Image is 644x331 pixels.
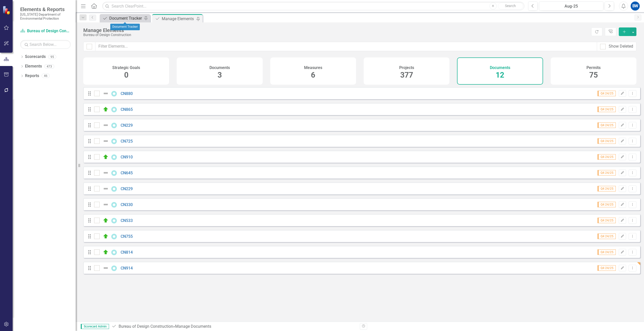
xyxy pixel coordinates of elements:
[598,265,616,271] span: Q4 24/25
[103,265,109,271] img: Not Defined
[121,107,133,112] a: CN865
[103,202,109,208] img: Not Defined
[496,71,504,79] span: 12
[103,154,109,160] img: On Target
[121,250,133,255] a: CN814
[399,65,414,70] h4: Projects
[48,55,56,59] div: 95
[44,64,54,69] div: 473
[103,249,109,255] img: On Target
[103,106,109,112] img: On Target
[83,33,589,37] div: Bureau of Design Construction
[25,63,42,69] a: Elements
[20,40,71,49] input: Search Below...
[103,122,109,128] img: Not Defined
[121,218,133,223] a: CN533
[598,186,616,191] span: Q4 24/25
[121,123,133,128] a: CN229
[95,42,597,51] input: Filter Elements...
[598,218,616,223] span: Q4 24/25
[103,186,109,192] img: Not Defined
[25,73,39,79] a: Reports
[124,71,128,79] span: 0
[498,3,523,10] button: Search
[209,65,230,70] h4: Documents
[25,54,46,60] a: Scorecards
[598,170,616,176] span: Q4 24/25
[109,15,143,21] div: Document Tracker
[103,90,109,96] img: Not Defined
[121,266,133,271] a: CN914
[42,74,50,78] div: 46
[83,27,589,33] div: Manage Elements
[102,2,524,11] input: Search ClearPoint...
[121,171,133,175] a: CN645
[20,28,71,34] a: Bureau of Design Construction
[101,15,143,21] a: Document Tracker
[598,249,616,255] span: Q4 24/25
[112,65,140,70] h4: Strategic Goals
[103,233,109,239] img: On Target
[121,139,133,144] a: CN725
[103,170,109,176] img: Not Defined
[110,24,140,30] div: Document Tracker
[490,65,510,70] h4: Documents
[631,2,640,11] button: BW
[400,71,413,79] span: 377
[598,234,616,239] span: Q4 24/25
[121,202,133,207] a: CN330
[598,107,616,112] span: Q4 24/25
[598,91,616,96] span: Q4 24/25
[598,154,616,160] span: Q4 24/25
[121,155,133,159] a: CN910
[598,138,616,144] span: Q4 24/25
[218,71,222,79] span: 3
[103,217,109,223] img: On Target
[311,71,315,79] span: 6
[81,324,109,329] span: Scorecard Admin
[20,12,71,21] small: [US_STATE] Department of Environmental Protection
[541,3,602,9] div: Aug-25
[20,6,71,12] span: Elements & Reports
[609,44,633,49] div: Show Deleted
[121,186,133,191] a: CN229
[304,65,322,70] h4: Measures
[586,65,601,70] h4: Permits
[119,324,173,329] a: Bureau of Design Construction
[589,71,598,79] span: 75
[162,16,195,22] div: Manage Elements
[121,234,133,239] a: CN755
[539,2,603,11] button: Aug-25
[3,6,11,15] img: ClearPoint Strategy
[103,138,109,144] img: Not Defined
[121,91,133,96] a: CN880
[505,4,516,8] span: Search
[598,202,616,207] span: Q4 24/25
[112,324,356,329] div: » Manage Documents
[598,122,616,128] span: Q4 24/25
